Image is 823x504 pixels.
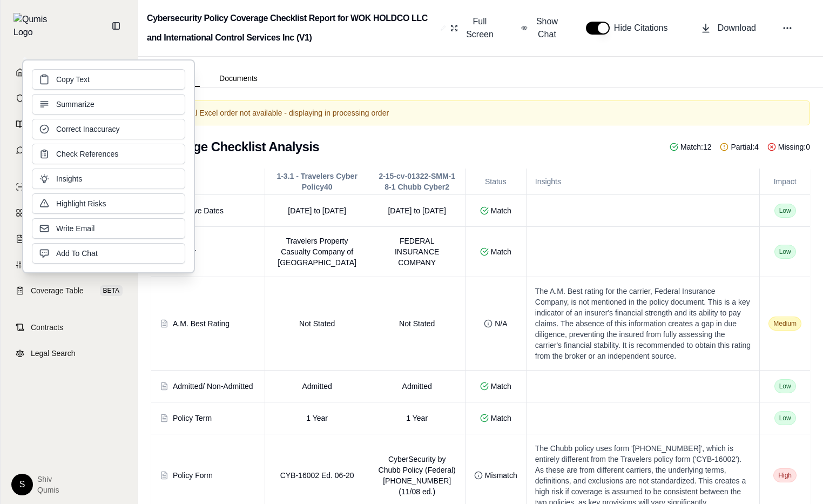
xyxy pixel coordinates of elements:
span: Match [491,413,511,424]
a: Vault [7,86,131,110]
a: Prompts [7,112,131,136]
span: Hide Citations [614,22,674,35]
span: Original Excel order not available - displaying in processing order [171,107,389,118]
h2: Coverage Checklist Analysis [151,138,319,156]
span: [DATE] to [DATE] [388,206,446,215]
span: Admitted [302,382,332,391]
a: Custom Report [7,253,131,277]
span: Low [774,204,796,218]
button: Show Chat [517,11,564,45]
span: Summarize [56,99,95,110]
span: Insights [56,173,82,184]
a: Comparisons [7,201,131,225]
div: Policy Term [173,413,212,424]
span: Correct Inaccuracy [56,124,119,135]
button: Documents [200,70,277,87]
span: BETA [100,285,123,296]
div: Effective Dates [173,205,224,216]
a: Chats [7,138,131,162]
span: Medium [768,317,801,331]
span: Match [491,205,511,216]
span: Check References [56,149,118,159]
th: Impact [760,169,810,194]
span: Not Stated [299,319,335,328]
a: Legal Search [7,341,131,365]
div: S [11,474,33,495]
span: [DATE] to [DATE] [288,206,346,215]
a: Home [7,61,131,84]
span: Mismatch [485,470,517,481]
button: Summarize [32,94,185,115]
button: Insights [32,169,185,189]
h2: Cybersecurity Policy Coverage Checklist Report for WOK HOLDCO LLC and International Control Servi... [147,9,436,48]
div: Admitted/ Non-Admitted [173,381,253,392]
span: Download [718,22,756,35]
span: Highlight Risks [56,198,106,209]
span: CYB-16002 Ed. 06-20 [280,471,354,480]
span: Qumis [37,485,59,495]
span: 1 Year [406,414,428,422]
th: Field [151,169,265,194]
span: Low [774,379,796,393]
span: Copy Text [56,74,90,85]
span: FEDERAL INSURANCE COMPANY [395,237,439,267]
button: Collapse sidebar [107,17,125,35]
span: Not Stated [399,319,435,328]
a: Coverage TableBETA [7,279,131,303]
button: Check References [32,144,185,164]
span: High [773,468,797,482]
button: Add To Chat [32,243,185,264]
div: Carrier [173,246,196,257]
button: Download [696,17,760,39]
img: Qumis Logo [14,13,54,39]
span: 2-15-cv-01322-SMM-1 8-1 Chubb Cyber2 [378,171,456,192]
span: Legal Search [31,348,76,359]
button: Copy Text [32,69,185,90]
span: Low [774,411,796,425]
span: Match: 12 [670,142,712,152]
span: Match [491,246,511,257]
span: Low [774,245,796,259]
p: The A.M. Best rating for the carrier, Federal Insurance Company, is not mentioned in the policy d... [535,286,751,361]
button: Correct Inaccuracy [32,119,185,139]
span: Write Email [56,223,95,234]
span: N/A [495,318,507,329]
span: CyberSecurity by Chubb Policy (Federal) [PHONE_NUMBER] (11/08 ed.) [379,455,456,496]
span: Show Chat [534,15,560,41]
span: Match [491,381,511,392]
span: Travelers Property Casualty Company of [GEOGRAPHIC_DATA] [278,237,356,267]
button: Highlight Risks [32,193,185,214]
button: Write Email [32,218,185,239]
span: Coverage Table [31,285,84,296]
span: Admitted [402,382,432,391]
button: Full Screen [446,11,500,45]
span: Partial: 4 [720,142,758,152]
div: A.M. Best Rating [173,318,230,329]
span: Missing: 0 [767,142,810,152]
a: Single Policy [7,175,131,199]
a: Contracts [7,315,131,339]
span: 1 Year [306,414,328,422]
span: Add To Chat [56,248,98,259]
span: Contracts [31,322,63,333]
div: Policy Form [173,470,213,481]
span: Full Screen [464,15,495,41]
span: 1-3.1 - Travelers Cyber Policy40 [274,171,361,192]
th: Status [465,169,526,194]
a: Claims [7,227,131,251]
span: Shiv [37,474,59,485]
th: Insights [526,169,760,194]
